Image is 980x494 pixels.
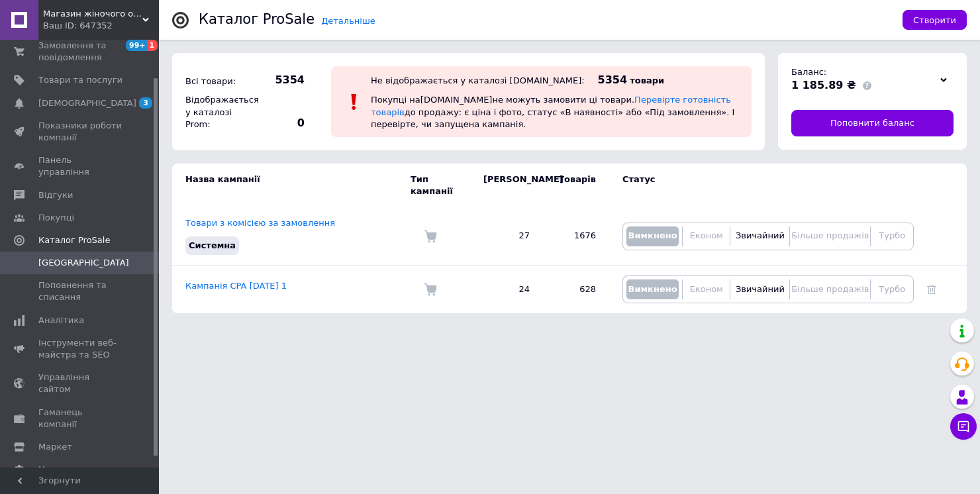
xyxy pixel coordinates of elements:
[38,257,129,269] span: [GEOGRAPHIC_DATA]
[424,283,437,296] img: Комісія за замовлення
[470,207,543,265] td: 27
[874,279,910,299] button: Турбо
[690,230,723,240] span: Економ
[630,75,664,85] span: товари
[791,79,856,91] span: 1 185.89 ₴
[38,40,122,64] span: Замовлення та повідомлення
[43,20,159,32] div: Ваш ID: 647352
[626,279,679,299] button: Вимкнено
[734,226,786,246] button: Звичайний
[734,279,786,299] button: Звичайний
[609,164,914,207] td: Статус
[43,8,142,20] span: Магазин жіночого одягу "Стрекоза"
[189,240,236,250] span: Системна
[38,315,84,326] span: Аналітика
[38,97,136,109] span: [DEMOGRAPHIC_DATA]
[686,226,726,246] button: Економ
[182,72,255,91] div: Всі товари:
[344,92,364,112] img: :exclamation:
[736,284,785,294] span: Звичайний
[199,13,315,26] div: Каталог ProSale
[38,212,74,224] span: Покупці
[950,413,977,440] button: Чат з покупцем
[879,230,905,240] span: Турбо
[686,279,726,299] button: Економ
[38,189,73,201] span: Відгуки
[913,15,956,25] span: Створити
[791,230,869,240] span: Більше продажів
[139,97,152,109] span: 3
[38,441,72,453] span: Маркет
[172,164,411,207] td: Назва кампанії
[470,265,543,313] td: 24
[38,279,122,303] span: Поповнення та списання
[879,284,905,294] span: Турбо
[258,73,305,87] span: 5354
[903,10,967,30] button: Створити
[874,226,910,246] button: Турбо
[182,91,255,134] div: Відображається у каталозі Prom:
[371,95,731,117] a: Перевірте готовність товарів
[185,218,335,228] a: Товари з комісією за замовлення
[543,164,609,207] td: Товарів
[791,284,869,294] span: Більше продажів
[38,407,122,430] span: Гаманець компанії
[598,74,628,86] span: 5354
[791,67,826,77] span: Баланс:
[424,230,437,243] img: Комісія за замовлення
[38,154,122,178] span: Панель управління
[690,284,723,294] span: Економ
[830,117,914,129] span: Поповнити баланс
[258,116,305,130] span: 0
[321,16,375,26] a: Детальніше
[38,234,110,246] span: Каталог ProSale
[38,74,122,86] span: Товари та послуги
[927,284,936,294] a: Видалити
[38,464,106,475] span: Налаштування
[628,284,677,294] span: Вимкнено
[185,281,287,291] a: Кампанія CPA [DATE] 1
[411,164,470,207] td: Тип кампанії
[791,110,954,136] a: Поповнити баланс
[148,40,158,51] span: 1
[371,75,585,85] div: Не відображається у каталозі [DOMAIN_NAME]:
[736,230,785,240] span: Звичайний
[38,371,122,395] span: Управління сайтом
[543,207,609,265] td: 1676
[628,230,677,240] span: Вимкнено
[371,95,734,128] span: Покупці на [DOMAIN_NAME] не можуть замовити ці товари. до продажу: є ціна і фото, статус «В наявн...
[543,265,609,313] td: 628
[793,226,867,246] button: Більше продажів
[793,279,867,299] button: Більше продажів
[126,40,148,51] span: 99+
[470,164,543,207] td: [PERSON_NAME]
[626,226,679,246] button: Вимкнено
[38,120,122,144] span: Показники роботи компанії
[38,337,122,361] span: Інструменти веб-майстра та SEO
